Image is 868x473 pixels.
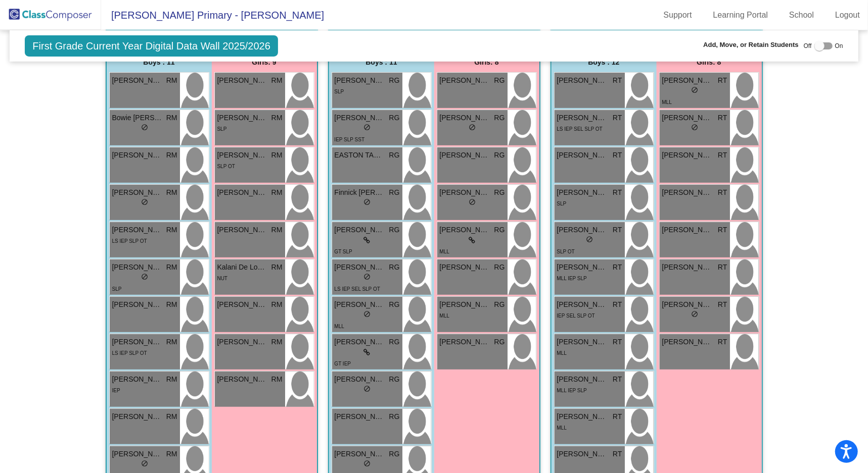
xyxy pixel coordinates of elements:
span: First Grade Current Year Digital Data Wall 2025/2026 [25,35,278,57]
span: [PERSON_NAME] [112,337,163,347]
span: [PERSON_NAME] [335,374,385,385]
span: RG [389,262,400,273]
span: [PERSON_NAME] [217,374,268,385]
span: [PERSON_NAME] [440,262,490,273]
span: MLL IEP SLP [557,276,587,281]
span: GT IEP [335,361,351,366]
span: Bowie [PERSON_NAME] [112,113,163,123]
span: Kalani De Los [PERSON_NAME] [217,262,268,273]
span: RT [718,225,727,235]
span: [PERSON_NAME] [112,225,163,235]
span: [PERSON_NAME] [335,299,385,310]
span: RT [718,187,727,198]
span: RM [166,262,177,273]
span: [PERSON_NAME] [662,262,713,273]
span: RG [389,449,400,459]
span: do_not_disturb_alt [141,273,148,280]
span: [PERSON_NAME] [662,75,713,86]
span: RM [271,113,283,123]
span: RG [389,113,400,123]
span: SLP OT [217,164,235,169]
span: RG [494,262,505,273]
span: [PERSON_NAME] [557,374,608,385]
span: [PERSON_NAME] [335,225,385,235]
span: MLL [440,313,449,319]
span: RG [389,411,400,422]
a: School [781,7,822,23]
span: RM [166,225,177,235]
span: SLP [112,286,122,292]
span: LS IEP SLP OT [112,238,147,244]
span: [PERSON_NAME] [557,187,608,198]
span: [PERSON_NAME] [662,299,713,310]
span: RM [166,150,177,161]
span: [PERSON_NAME] [662,187,713,198]
span: LS IEP SEL SLP OT [335,286,380,292]
span: RT [613,75,622,86]
span: [PERSON_NAME] [217,337,268,347]
span: [PERSON_NAME] [112,411,163,422]
span: [PERSON_NAME] [662,150,713,161]
span: [PERSON_NAME] [112,299,163,310]
div: Boys : 11 [329,52,434,72]
a: Support [656,7,700,23]
span: RT [613,449,622,459]
span: do_not_disturb_alt [141,198,148,205]
span: SLP [557,201,567,206]
span: RG [494,187,505,198]
span: RM [166,187,177,198]
span: RM [166,113,177,123]
span: LS IEP SLP OT [112,350,147,356]
span: LS IEP SEL SLP OT [557,126,603,132]
span: RG [389,299,400,310]
span: RT [613,113,622,123]
span: RM [166,75,177,86]
span: SLP [335,89,344,94]
span: IEP SEL SLP OT [557,313,595,319]
a: Logout [827,7,868,23]
span: Finnick [PERSON_NAME] [335,187,385,198]
span: RM [271,75,283,86]
span: [PERSON_NAME] [662,337,713,347]
span: SLP OT [557,249,575,254]
span: RG [389,150,400,161]
span: RT [718,299,727,310]
span: [PERSON_NAME] [557,225,608,235]
span: [PERSON_NAME] [112,187,163,198]
span: [PERSON_NAME] [217,75,268,86]
span: [PERSON_NAME] [557,75,608,86]
div: Girls: 9 [212,52,317,72]
span: do_not_disturb_alt [363,124,371,131]
span: [PERSON_NAME] [557,449,608,459]
span: IEP [112,388,120,393]
span: [PERSON_NAME] [112,449,163,459]
span: [PERSON_NAME] [440,150,490,161]
span: [PERSON_NAME] [662,225,713,235]
span: do_not_disturb_alt [141,124,148,131]
span: [PERSON_NAME] [440,75,490,86]
span: do_not_disturb_alt [469,124,476,131]
span: [PERSON_NAME] [217,187,268,198]
span: RG [494,150,505,161]
span: [PERSON_NAME] [440,337,490,347]
span: [PERSON_NAME] [112,262,163,273]
span: RT [613,262,622,273]
span: RT [613,150,622,161]
span: [PERSON_NAME] [557,337,608,347]
span: RT [718,75,727,86]
span: RG [494,225,505,235]
span: do_not_disturb_alt [586,236,593,243]
span: RT [613,374,622,385]
span: [PERSON_NAME] [440,225,490,235]
span: RG [389,225,400,235]
span: RM [271,225,283,235]
span: RT [613,187,622,198]
span: RT [613,299,622,310]
span: RG [494,299,505,310]
span: do_not_disturb_alt [363,460,371,467]
span: MLL [557,425,567,431]
span: RM [271,337,283,347]
span: RT [718,337,727,347]
span: Off [804,41,812,50]
span: [PERSON_NAME] [112,75,163,86]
